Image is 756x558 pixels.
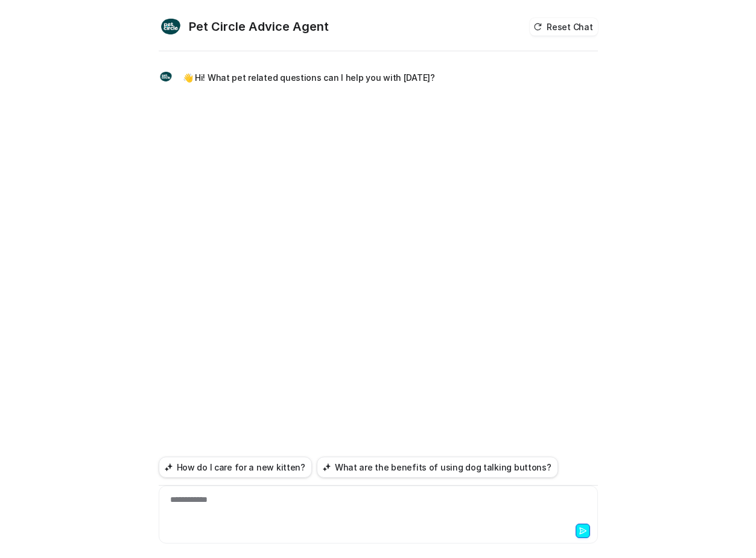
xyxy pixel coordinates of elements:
[183,71,435,85] p: 👋 Hi! What pet related questions can I help you with [DATE]?
[189,18,329,35] h2: Pet Circle Advice Agent
[159,69,173,84] img: Widget
[317,457,558,478] button: What are the benefits of using dog talking buttons?
[159,14,183,39] img: Widget
[530,18,597,36] button: Reset Chat
[159,457,312,478] button: How do I care for a new kitten?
